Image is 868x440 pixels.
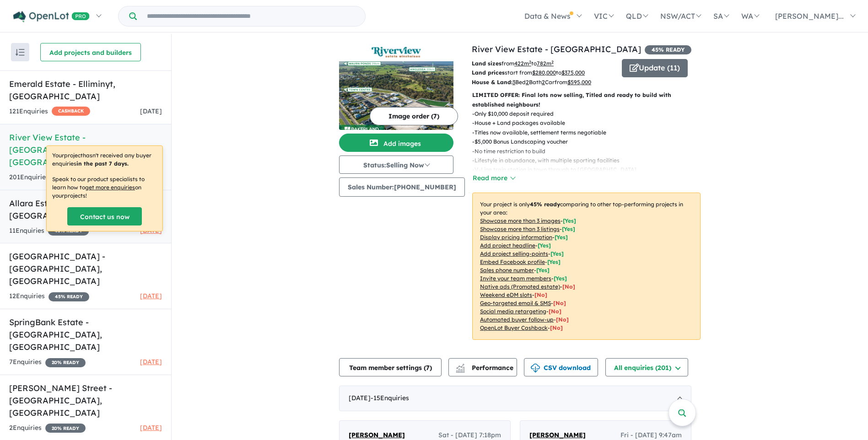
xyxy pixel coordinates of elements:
u: $ 280,000 [532,69,556,76]
a: Contact us now [67,207,142,225]
u: Add project selling-points [480,250,548,257]
u: get more enquiries [85,184,135,191]
button: Add images [339,134,453,152]
u: Embed Facebook profile [480,258,545,265]
img: line-chart.svg [456,364,464,369]
span: 20 % READY [45,424,86,433]
img: River View Estate - Winchelsea [339,61,453,130]
u: $ 595,000 [567,79,591,86]
u: 782 m [537,60,554,67]
span: [ Yes ] [562,225,575,232]
u: Display pricing information [480,234,552,241]
div: [DATE] [339,386,691,411]
button: Sales Number:[PHONE_NUMBER] [339,177,465,197]
span: [DATE] [140,107,162,115]
u: 2 [542,79,545,86]
u: 422 m [514,60,531,67]
span: [No] [553,300,566,306]
u: Invite your team members [480,275,551,282]
p: - Lifestyle in abundance, with multiple sporting facilities [472,156,644,165]
span: 45 % READY [645,45,691,54]
span: to [531,60,554,67]
u: Automated buyer follow-up [480,316,554,323]
img: sort.svg [16,49,25,56]
img: download icon [531,364,540,373]
span: to [556,69,585,76]
img: bar-chart.svg [456,367,465,373]
button: Team member settings (7) [339,358,442,376]
span: 7 [426,364,430,372]
span: [DATE] [140,358,162,366]
b: Land sizes [472,60,501,67]
span: CASHBACK [52,107,90,116]
h5: Emerald Estate - Elliminyt , [GEOGRAPHIC_DATA] [9,78,162,102]
b: 45 % ready [530,201,560,208]
span: [DATE] [140,226,162,235]
b: Land prices [472,69,505,76]
u: 2 [526,79,529,86]
p: from [472,59,615,68]
b: in the past 7 days. [76,160,129,167]
u: Native ads (Promoted estate) [480,283,560,290]
p: LIMITED OFFER: Final lots now selling, Titled and ready to build with established neighbours! [472,91,701,109]
p: - No time restriction to build [472,147,644,156]
sup: 2 [551,59,554,64]
span: [ Yes ] [550,250,564,257]
sup: 2 [529,59,531,64]
button: Read more [472,173,515,183]
input: Try estate name, suburb, builder or developer [139,6,363,26]
p: Speak to our product specialists to learn how to on your projects ! [52,175,157,200]
img: Openlot PRO Logo White [13,11,90,22]
button: Add projects and builders [40,43,141,61]
span: 20 % READY [45,358,86,367]
span: [PERSON_NAME] [529,431,586,439]
span: [PERSON_NAME]... [775,11,844,21]
div: 2 Enquir ies [9,423,86,434]
span: Performance [457,364,513,372]
p: - Only $10,000 deposit required [472,109,644,118]
button: All enquiries (201) [605,358,688,376]
span: [ Yes ] [563,217,576,224]
div: 7 Enquir ies [9,357,86,368]
u: Showcase more than 3 images [480,217,561,224]
h5: SpringBank Estate - [GEOGRAPHIC_DATA] , [GEOGRAPHIC_DATA] [9,316,162,353]
p: Bed Bath Car from [472,78,615,87]
u: Showcase more than 3 listings [480,225,560,232]
span: [ Yes ] [555,234,568,241]
p: Your project is only comparing to other top-performing projects in your area: - - - - - - - - - -... [472,193,701,340]
span: [No] [550,324,563,331]
p: - Titles now available, settlement terms negotiable [472,128,644,137]
button: CSV download [524,358,598,376]
h5: [PERSON_NAME] Street - [GEOGRAPHIC_DATA] , [GEOGRAPHIC_DATA] [9,382,162,419]
span: [PERSON_NAME] [349,431,405,439]
span: [DATE] [140,292,162,300]
span: - 15 Enquir ies [371,394,409,402]
span: [ Yes ] [554,275,567,282]
span: [DATE] [140,424,162,432]
div: 12 Enquir ies [9,291,89,302]
p: start from [472,68,615,77]
u: $ 375,000 [561,69,585,76]
a: River View Estate - Winchelsea LogoRiver View Estate - Winchelsea [339,43,453,130]
span: 45 % READY [49,292,89,301]
span: [No] [549,308,561,315]
b: House & Land: [472,79,512,86]
u: OpenLot Buyer Cashback [480,324,548,331]
button: Status:Selling Now [339,156,453,174]
div: 11 Enquir ies [9,225,89,236]
h5: [GEOGRAPHIC_DATA] - [GEOGRAPHIC_DATA] , [GEOGRAPHIC_DATA] [9,250,162,287]
u: Add project headline [480,242,535,249]
span: [ Yes ] [536,267,550,274]
u: Social media retargeting [480,308,546,315]
u: Weekend eDM slots [480,291,532,298]
button: Performance [448,358,517,376]
p: - House + Land packages available [472,118,644,128]
h5: Allara Estate - [GEOGRAPHIC_DATA] , [GEOGRAPHIC_DATA] [9,197,162,222]
u: Geo-targeted email & SMS [480,300,551,306]
u: Sales phone number [480,267,534,274]
p: - $5,000 Bonus Landscaping voucher [472,137,644,146]
a: River View Estate - [GEOGRAPHIC_DATA] [472,44,641,54]
div: 121 Enquir ies [9,106,90,117]
img: River View Estate - Winchelsea Logo [343,47,450,58]
div: 201 Enquir ies [9,172,93,183]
